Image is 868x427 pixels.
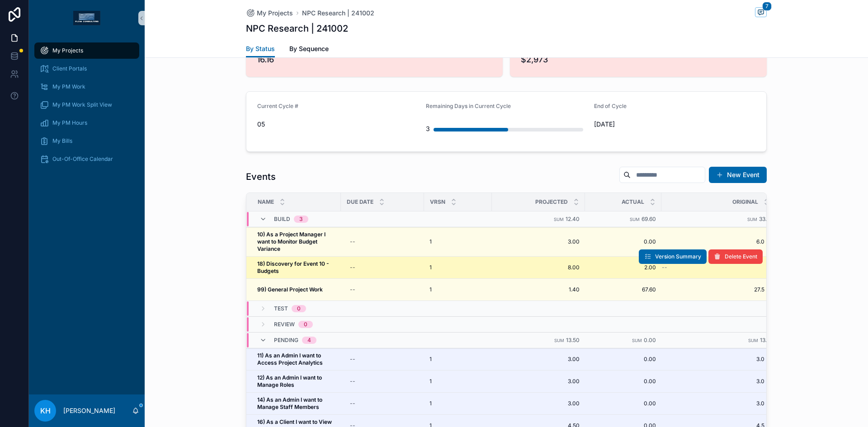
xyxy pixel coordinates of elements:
div: -- [350,264,355,271]
div: -- [350,238,355,245]
small: Sum [747,217,757,222]
button: Delete Event [708,249,763,264]
h1: Events [246,170,276,183]
a: -- [346,235,419,249]
span: 05 [257,120,419,129]
small: Sum [632,338,642,343]
small: Sum [554,217,564,222]
a: My Bills [34,133,139,149]
a: Out-Of-Office Calendar [34,151,139,167]
a: 3.0 [662,400,764,407]
a: 14) As an Admin I want to Manage Staff Members [257,396,335,411]
span: End of Cycle [594,103,627,109]
a: 0.00 [590,378,656,385]
span: 2.00 [590,264,656,271]
span: 27.5 [662,286,764,293]
a: 0.00 [590,356,656,363]
strong: 10) As a Project Manager I want to Monitor Budget Variance [257,231,327,252]
span: 8.00 [497,264,580,271]
div: -- [350,356,355,363]
a: -- [346,352,419,366]
span: 3.0 [662,356,764,363]
span: Out-Of-Office Calendar [52,155,113,163]
a: 1 [429,400,486,407]
a: -- [662,264,764,271]
span: Review [274,321,295,328]
span: [DATE] [594,120,755,129]
div: -- [350,400,355,407]
span: 1 [429,400,432,407]
a: My Projects [34,42,139,59]
strong: 18) Discovery for Event 10 - Budgets [257,260,330,274]
span: Client Portals [52,65,87,72]
span: 0.00 [644,337,656,343]
span: 6.0 [662,238,764,245]
span: 1 [429,378,432,385]
a: 3.0 [662,378,764,385]
span: Remaining Days in Current Cycle [426,103,511,109]
span: $2,973 [521,53,756,66]
span: Pending [274,337,298,344]
div: -- [350,286,355,293]
a: 0.00 [590,400,656,407]
a: -- [346,260,419,275]
p: [PERSON_NAME] [63,406,115,415]
a: 11) As an Admin I want to Access Project Analytics [257,352,335,366]
span: Delete Event [725,253,757,260]
a: 1.40 [497,286,580,293]
span: 67.60 [590,286,656,293]
a: 3.00 [497,400,580,407]
a: Client Portals [34,61,139,77]
span: 7 [762,2,772,11]
span: Due Date [347,198,373,206]
a: 3.00 [497,238,580,245]
strong: 11) As an Admin I want to Access Project Analytics [257,352,323,366]
a: By Status [246,41,275,58]
span: Original [732,198,758,206]
span: 13.50 [566,337,580,343]
span: Name [258,198,274,206]
span: Test [274,305,288,312]
a: My PM Work [34,79,139,95]
span: Version Summary [655,253,701,260]
span: 12.40 [566,216,580,222]
span: KH [40,405,51,416]
button: New Event [709,167,767,183]
span: My PM Work [52,83,85,90]
a: 1 [429,264,486,271]
span: VRSN [430,198,445,206]
span: My PM Work Split View [52,101,112,108]
span: Projected [535,198,568,206]
div: 3 [426,120,430,138]
a: My Projects [246,9,293,18]
span: 3.00 [497,378,580,385]
span: Current Cycle # [257,103,298,109]
span: 13.5 [760,337,770,343]
strong: 12) As an Admin I want to Manage Roles [257,374,323,388]
small: Sum [748,338,758,343]
a: 3.00 [497,356,580,363]
a: 1 [429,356,486,363]
span: 33.5 [759,216,770,222]
small: Sum [554,338,564,343]
a: -- [346,374,419,389]
span: My Projects [52,47,83,54]
span: My Projects [257,9,293,18]
a: 18) Discovery for Event 10 - Budgets [257,260,335,275]
a: 12) As an Admin I want to Manage Roles [257,374,335,389]
a: By Sequence [289,41,329,59]
button: Version Summary [639,249,707,264]
span: 1 [429,238,432,245]
span: 16.16 [257,53,492,66]
a: 0.00 [590,238,656,245]
span: 69.60 [642,216,656,222]
a: My PM Work Split View [34,97,139,113]
div: scrollable content [29,36,145,179]
strong: 99) General Project Work [257,286,323,293]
